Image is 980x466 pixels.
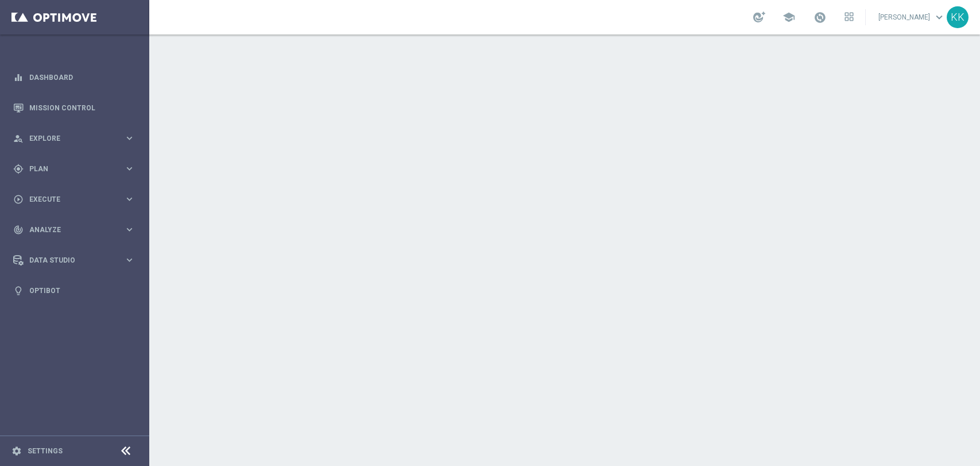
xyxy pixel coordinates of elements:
[13,134,135,143] button: person_search Explore keyboard_arrow_right
[13,255,124,265] div: Data Studio
[28,448,63,455] a: Settings
[13,275,135,306] div: Optibot
[13,133,124,144] div: Explore
[124,133,135,144] i: keyboard_arrow_right
[783,11,795,24] span: school
[13,164,135,174] button: gps_fixed Plan keyboard_arrow_right
[13,73,135,82] button: equalizer Dashboard
[124,255,135,265] i: keyboard_arrow_right
[947,6,969,28] div: KK
[13,194,124,205] div: Execute
[13,164,124,174] div: Plan
[13,286,135,295] button: lightbulb Optibot
[13,225,24,235] i: track_changes
[13,103,135,113] button: Mission Control
[877,9,947,26] a: [PERSON_NAME]keyboard_arrow_down
[13,256,135,265] button: Data Studio keyboard_arrow_right
[13,195,135,204] button: play_circle_outline Execute keyboard_arrow_right
[29,62,135,93] a: Dashboard
[13,286,24,296] i: lightbulb
[124,194,135,205] i: keyboard_arrow_right
[13,93,135,123] div: Mission Control
[933,11,946,24] span: keyboard_arrow_down
[13,72,24,83] i: equalizer
[29,226,124,233] span: Analyze
[29,196,124,203] span: Execute
[13,164,24,174] i: gps_fixed
[13,225,135,234] button: track_changes Analyze keyboard_arrow_right
[13,133,24,144] i: person_search
[29,93,135,123] a: Mission Control
[29,257,124,264] span: Data Studio
[124,224,135,235] i: keyboard_arrow_right
[124,163,135,174] i: keyboard_arrow_right
[29,135,124,142] span: Explore
[13,62,135,93] div: Dashboard
[13,225,124,235] div: Analyze
[11,446,22,456] i: settings
[29,165,124,172] span: Plan
[29,275,135,306] a: Optibot
[13,194,24,205] i: play_circle_outline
